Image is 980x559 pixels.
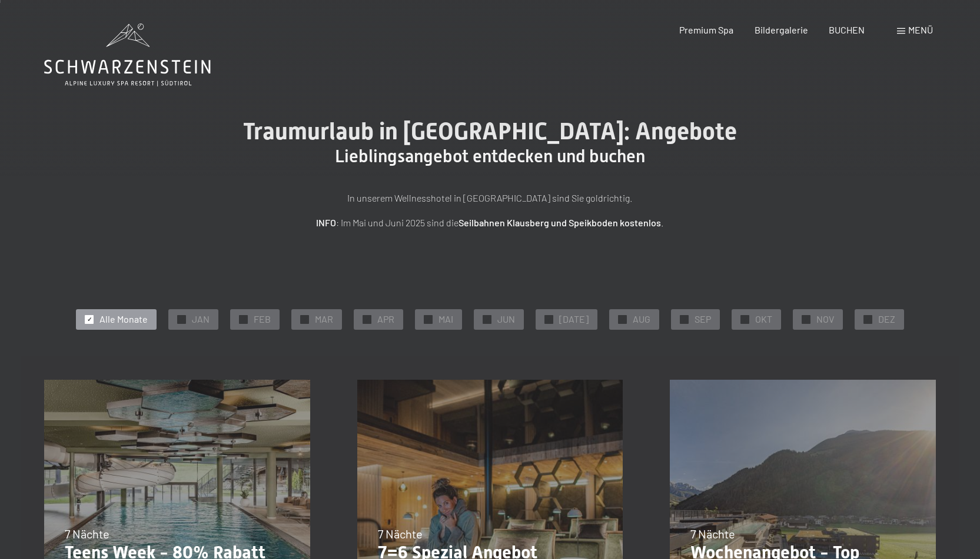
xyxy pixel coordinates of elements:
[804,315,809,323] span: ✓
[365,315,370,323] span: ✓
[192,313,210,326] span: JAN
[690,527,735,541] span: 7 Nächte
[908,24,933,35] span: Menü
[866,315,871,323] span: ✓
[65,527,109,541] span: 7 Nächte
[335,146,645,166] span: Lieblingsangebot entdecken und buchen
[485,315,490,323] span: ✓
[755,24,808,35] a: Bildergalerie
[679,24,733,35] a: Premium Spa
[99,313,148,326] span: Alle Monate
[755,313,772,326] span: OKT
[254,313,271,326] span: FEB
[459,217,661,228] strong: Seilbahnen Klausberg und Speikboden kostenlos
[497,313,515,326] span: JUN
[303,315,307,323] span: ✓
[196,215,785,230] p: : Im Mai und Juni 2025 sind die .
[620,315,625,323] span: ✓
[547,315,552,323] span: ✓
[316,217,336,228] strong: INFO
[243,118,737,145] span: Traumurlaub in [GEOGRAPHIC_DATA]: Angebote
[559,313,589,326] span: [DATE]
[196,190,785,206] p: In unserem Wellnesshotel in [GEOGRAPHIC_DATA] sind Sie goldrichtig.
[829,24,865,35] a: BUCHEN
[816,313,834,326] span: NOV
[743,315,748,323] span: ✓
[315,313,333,326] span: MAR
[633,313,650,326] span: AUG
[878,313,895,326] span: DEZ
[180,315,184,323] span: ✓
[87,315,92,323] span: ✓
[695,313,711,326] span: SEP
[378,527,423,541] span: 7 Nächte
[241,315,246,323] span: ✓
[682,315,687,323] span: ✓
